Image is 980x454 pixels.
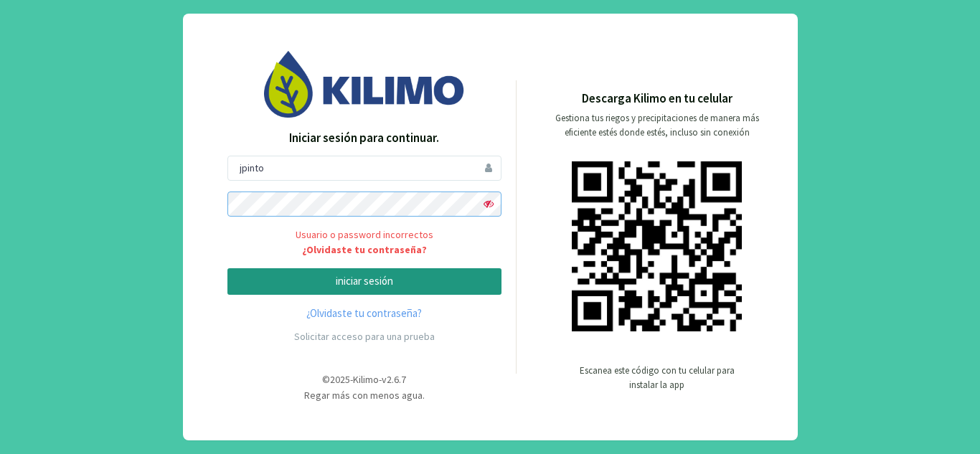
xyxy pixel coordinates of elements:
button: iniciar sesión [227,268,501,295]
img: qr code [572,161,742,331]
p: Gestiona tus riegos y precipitaciones de manera más eficiente estés donde estés, incluso sin cone... [547,111,768,140]
a: Solicitar acceso para una prueba [294,330,435,343]
p: Iniciar sesión para continuar. [227,129,501,148]
input: Usuario [227,156,501,181]
a: ¿Olvidaste tu contraseña? [227,242,501,257]
img: Image [264,51,465,118]
p: Descarga Kilimo en tu celular [582,90,732,108]
span: Usuario o password incorrectos [227,227,501,258]
span: 2025 [330,373,350,386]
span: Kilimo [353,373,379,386]
span: - [350,373,353,386]
p: Escanea este código con tu celular para instalar la app [578,364,736,392]
span: - [379,373,382,386]
span: v2.6.7 [382,373,406,386]
span: Regar más con menos agua. [304,389,425,402]
span: © [322,373,330,386]
p: iniciar sesión [240,273,489,290]
a: ¿Olvidaste tu contraseña? [227,306,501,322]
